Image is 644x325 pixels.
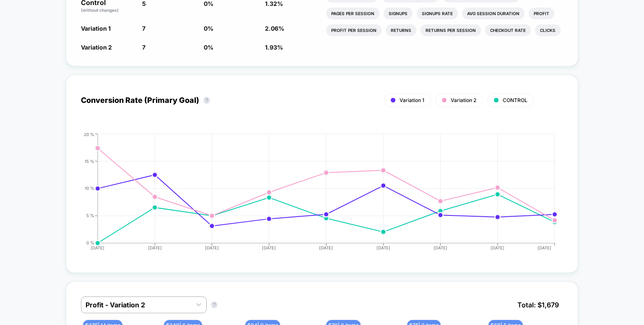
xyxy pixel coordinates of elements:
[451,97,476,103] span: Variation 2
[81,8,119,13] span: (without changes)
[203,97,210,104] button: ?
[326,8,379,19] li: Pages Per Session
[513,296,563,313] span: Total: $ 1,679
[326,24,382,36] li: Profit Per Session
[538,245,552,250] tspan: [DATE]
[421,24,481,36] li: Returns Per Session
[265,44,283,51] span: 1.93 %
[81,44,112,51] span: Variation 2
[205,245,219,250] tspan: [DATE]
[462,8,525,19] li: Avg Session Duration
[142,25,145,32] span: 7
[265,25,284,32] span: 2.06 %
[529,8,554,19] li: Profit
[434,245,447,250] tspan: [DATE]
[204,25,213,32] span: 0 %
[142,44,145,51] span: 7
[81,25,111,32] span: Variation 1
[417,8,458,19] li: Signups Rate
[211,301,218,308] button: ?
[319,245,333,250] tspan: [DATE]
[85,186,94,191] tspan: 10 %
[148,245,162,250] tspan: [DATE]
[386,24,416,36] li: Returns
[400,97,424,103] span: Variation 1
[84,131,94,136] tspan: 20 %
[485,24,531,36] li: Checkout Rate
[262,245,276,250] tspan: [DATE]
[503,97,527,103] span: CONTROL
[384,8,413,19] li: Signups
[91,245,104,250] tspan: [DATE]
[86,240,94,245] tspan: 0 %
[535,24,561,36] li: Clicks
[377,245,390,250] tspan: [DATE]
[204,44,213,51] span: 0 %
[491,245,504,250] tspan: [DATE]
[86,213,94,218] tspan: 5 %
[73,132,555,258] div: CONVERSION_RATE
[85,158,94,163] tspan: 15 %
